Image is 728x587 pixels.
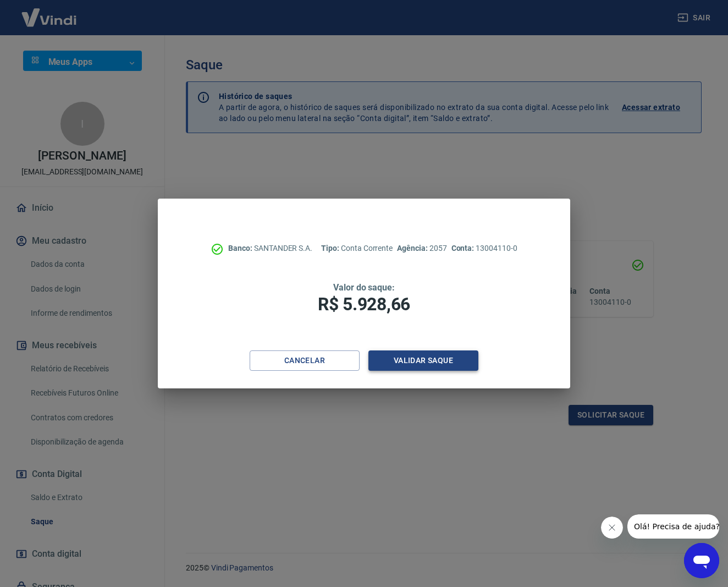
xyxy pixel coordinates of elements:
span: Valor do saque: [333,282,395,293]
button: Cancelar [250,350,360,371]
iframe: Botão para abrir a janela de mensagens [684,543,719,578]
span: Banco: [228,244,254,253]
p: 13004110-0 [451,243,517,254]
button: Validar saque [368,350,478,371]
span: R$ 5.928,66 [318,294,410,315]
p: SANTANDER S.A. [228,243,312,254]
p: 2057 [397,243,446,254]
span: Olá! Precisa de ajuda? [7,8,92,17]
iframe: Fechar mensagem [601,517,623,539]
p: Conta Corrente [321,243,393,254]
span: Tipo: [321,244,341,253]
span: Conta: [451,244,476,253]
iframe: Mensagem da empresa [627,514,719,539]
span: Agência: [397,244,429,253]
